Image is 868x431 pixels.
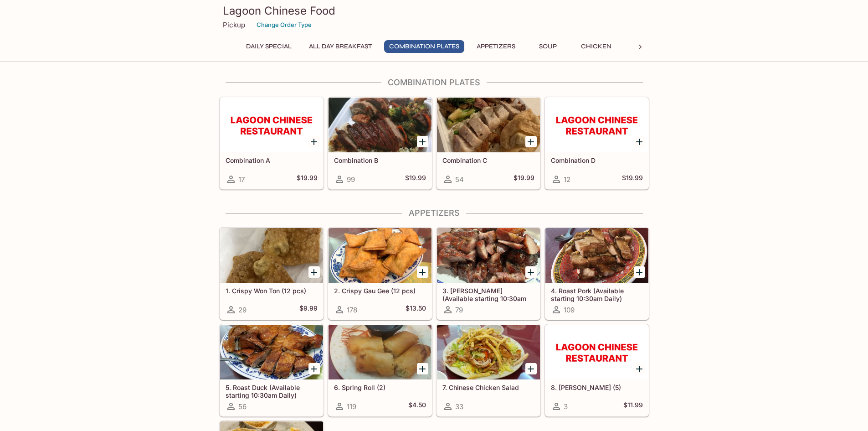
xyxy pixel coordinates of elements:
[328,97,432,189] a: Combination B99$19.99
[455,402,463,411] span: 33
[238,402,247,411] span: 56
[551,156,643,164] h5: Combination D
[220,228,323,283] div: 1. Crispy Won Ton (12 pcs)
[220,228,324,320] a: 1. Crispy Won Ton (12 pcs)29$9.99
[334,384,426,391] h5: 6. Spring Roll (2)
[455,306,463,314] span: 79
[634,363,645,374] button: Add 8. Lup Cheong (5)
[634,266,645,278] button: Add 4. Roast Pork (Available starting 10:30am Daily)
[299,304,318,315] h5: $9.99
[525,363,537,374] button: Add 7. Chinese Chicken Salad
[226,156,318,164] h5: Combination A
[223,21,245,29] p: Pickup
[437,325,540,379] div: 7. Chinese Chicken Salad
[328,324,432,416] a: 6. Spring Roll (2)119$4.50
[545,324,649,416] a: 8. [PERSON_NAME] (5)3$11.99
[564,402,568,411] span: 3
[329,98,431,152] div: Combination B
[226,287,318,295] h5: 1. Crispy Won Ton (12 pcs)
[304,40,377,53] button: All Day Breakfast
[334,287,426,295] h5: 2. Crispy Gau Gee (12 pcs)
[347,402,356,411] span: 119
[437,97,540,189] a: Combination C54$19.99
[329,228,431,283] div: 2. Crispy Gau Gee (12 pcs)
[525,266,537,278] button: Add 3. Char Siu (Available starting 10:30am Daily)
[564,175,570,184] span: 12
[223,4,646,18] h3: Lagoon Chinese Food
[437,228,540,283] div: 3. Char Siu (Available starting 10:30am Daily)
[417,266,428,278] button: Add 2. Crispy Gau Gee (12 pcs)
[528,40,569,53] button: Soup
[308,266,320,278] button: Add 1. Crispy Won Ton (12 pcs)
[623,401,643,412] h5: $11.99
[384,40,464,53] button: Combination Plates
[238,306,247,314] span: 29
[564,306,575,314] span: 109
[442,287,534,302] h5: 3. [PERSON_NAME] (Available starting 10:30am Daily)
[220,98,323,152] div: Combination A
[405,174,426,185] h5: $19.99
[551,287,643,302] h5: 4. Roast Pork (Available starting 10:30am Daily)
[220,97,324,189] a: Combination A17$19.99
[545,97,649,189] a: Combination D12$19.99
[328,228,432,320] a: 2. Crispy Gau Gee (12 pcs)178$13.50
[329,325,431,379] div: 6. Spring Roll (2)
[455,175,464,184] span: 54
[347,306,357,314] span: 178
[219,208,649,218] h4: Appetizers
[545,325,648,379] div: 8. Lup Cheong (5)
[545,228,649,320] a: 4. Roast Pork (Available starting 10:30am Daily)109
[437,98,540,152] div: Combination C
[308,363,320,374] button: Add 5. Roast Duck (Available starting 10:30am Daily)
[442,384,534,391] h5: 7. Chinese Chicken Salad
[347,175,355,184] span: 99
[545,98,648,152] div: Combination D
[241,40,297,53] button: Daily Special
[514,174,534,185] h5: $19.99
[252,18,316,32] button: Change Order Type
[417,363,428,374] button: Add 6. Spring Roll (2)
[308,136,320,147] button: Add Combination A
[472,40,520,53] button: Appetizers
[545,228,648,283] div: 4. Roast Pork (Available starting 10:30am Daily)
[437,228,540,320] a: 3. [PERSON_NAME] (Available starting 10:30am Daily)79
[220,325,323,379] div: 5. Roast Duck (Available starting 10:30am Daily)
[334,156,426,164] h5: Combination B
[622,174,643,185] h5: $19.99
[442,156,534,164] h5: Combination C
[406,304,426,315] h5: $13.50
[624,40,665,53] button: Beef
[297,174,318,185] h5: $19.99
[417,136,428,147] button: Add Combination B
[634,136,645,147] button: Add Combination D
[219,78,649,88] h4: Combination Plates
[238,175,245,184] span: 17
[576,40,617,53] button: Chicken
[408,401,426,412] h5: $4.50
[551,384,643,391] h5: 8. [PERSON_NAME] (5)
[525,136,537,147] button: Add Combination C
[220,324,324,416] a: 5. Roast Duck (Available starting 10:30am Daily)56
[226,384,318,399] h5: 5. Roast Duck (Available starting 10:30am Daily)
[437,324,540,416] a: 7. Chinese Chicken Salad33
